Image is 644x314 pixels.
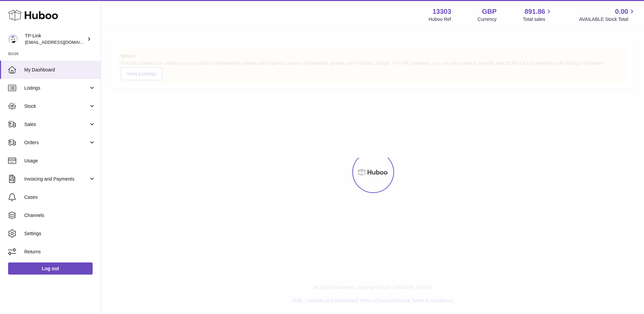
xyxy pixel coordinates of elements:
strong: 13303 [432,7,451,16]
span: 0.00 [615,7,628,16]
strong: GBP [482,7,496,16]
span: Stock [24,103,89,109]
a: 891.86 Total sales [523,7,553,23]
span: Channels [24,212,96,219]
span: Orders [24,139,89,146]
span: Sales [24,121,89,128]
span: My Dashboard [24,67,96,73]
span: Invoicing and Payments [24,176,89,182]
div: Currency [478,16,497,23]
img: gaby.chen@tp-link.com [8,34,18,44]
div: TP-Link [25,33,86,45]
span: Returns [24,249,96,255]
a: Log out [8,262,93,275]
div: Huboo Ref [429,16,451,23]
span: Usage [24,158,96,164]
span: Cases [24,194,96,200]
span: [EMAIL_ADDRESS][DOMAIN_NAME] [25,39,99,45]
span: Total sales [523,16,553,23]
a: 0.00 AVAILABLE Stock Total [579,7,636,23]
span: Listings [24,85,89,91]
span: AVAILABLE Stock Total [579,16,636,23]
span: Settings [24,230,96,237]
span: 891.86 [524,7,545,16]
